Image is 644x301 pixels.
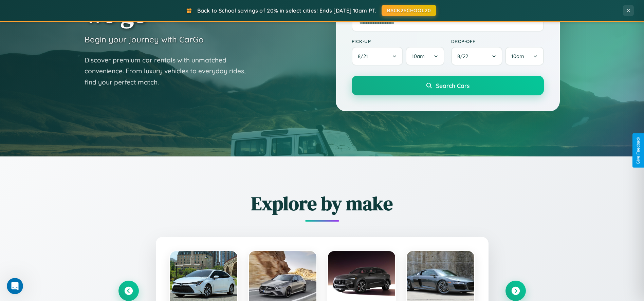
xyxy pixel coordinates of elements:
[358,53,371,59] span: 8 / 21
[636,137,641,164] div: Give Feedback
[197,7,376,14] span: Back to School savings of 20% in select cities! Ends [DATE] 10am PT.
[511,53,524,59] span: 10am
[352,47,403,65] button: 8/21
[451,47,503,65] button: 8/22
[505,47,544,65] button: 10am
[352,76,544,95] button: Search Cars
[7,278,23,294] iframe: Intercom live chat
[85,55,254,88] p: Discover premium car rentals with unmatched convenience. From luxury vehicles to everyday rides, ...
[382,5,436,16] button: BACK2SCHOOL20
[118,190,526,217] h2: Explore by make
[436,82,470,89] span: Search Cars
[412,53,425,59] span: 10am
[457,53,472,59] span: 8 / 22
[352,38,444,44] label: Pick-up
[451,38,544,44] label: Drop-off
[85,34,204,44] h3: Begin your journey with CarGo
[406,47,444,65] button: 10am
